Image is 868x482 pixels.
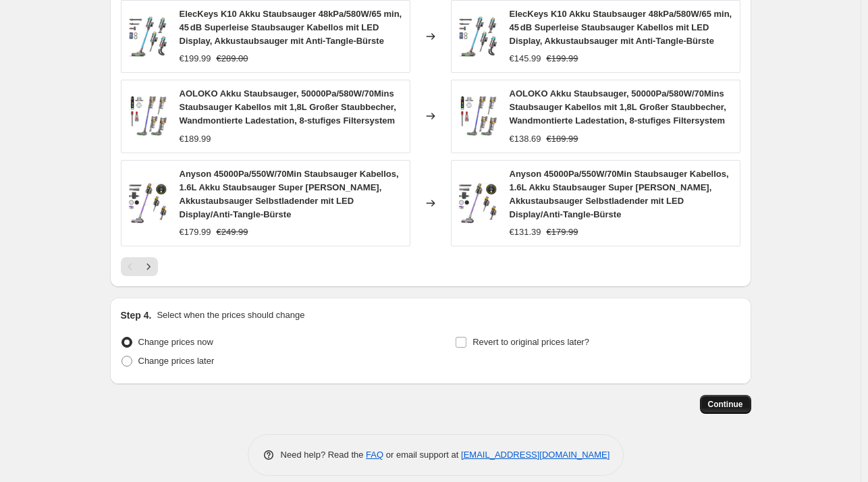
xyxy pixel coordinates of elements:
strike: €189.99 [547,132,578,146]
strike: €199.99 [547,52,578,65]
a: [EMAIL_ADDRESS][DOMAIN_NAME] [461,450,609,460]
h2: Step 4. [121,309,152,322]
img: 61zqaKeNEBL_80x.jpg [128,183,169,223]
p: Select when the prices should change [157,309,304,322]
span: Anyson 45000Pa/550W/70Min Staubsauger Kabellos, 1.6L Akku Staubsauger Super [PERSON_NAME], Akkust... [180,169,399,219]
a: FAQ [366,450,383,460]
span: Change prices later [138,356,215,366]
strike: €179.99 [547,225,578,239]
div: €199.99 [180,52,211,65]
img: 71HRxBzeRKL_80x.jpg [128,96,169,136]
span: ElecKeys K10 Akku Staubsauger 48kPa/580W/65 min, 45 dB Superleise Staubsauger Kabellos mit LED Di... [180,9,402,46]
div: €179.99 [180,225,211,239]
img: 71edL8kcHYL_80x.jpg [458,16,499,57]
img: 71edL8kcHYL_80x.jpg [128,16,169,57]
span: or email support at [383,450,461,460]
strike: €249.99 [217,225,248,239]
div: €189.99 [180,132,211,146]
span: ElecKeys K10 Akku Staubsauger 48kPa/580W/65 min, 45 dB Superleise Staubsauger Kabellos mit LED Di... [510,9,732,46]
span: Anyson 45000Pa/550W/70Min Staubsauger Kabellos, 1.6L Akku Staubsauger Super [PERSON_NAME], Akkust... [510,169,729,219]
nav: Pagination [121,257,158,276]
button: Next [139,257,158,276]
div: €131.39 [510,225,541,239]
span: AOLOKO Akku Staubsauger, 50000Pa/580W/70Mins Staubsauger Kabellos mit 1,8L Großer Staubbecher, Wa... [180,88,396,126]
strike: €289.00 [217,52,248,65]
div: €138.69 [510,132,541,146]
span: AOLOKO Akku Staubsauger, 50000Pa/580W/70Mins Staubsauger Kabellos mit 1,8L Großer Staubbecher, Wa... [510,88,726,126]
img: 61zqaKeNEBL_80x.jpg [458,183,499,223]
span: Need help? Read the [281,450,367,460]
img: 71HRxBzeRKL_80x.jpg [458,96,499,136]
span: Change prices now [138,337,213,347]
span: Revert to original prices later? [472,337,589,347]
div: €145.99 [510,52,541,65]
span: Continue [708,399,743,410]
button: Continue [700,395,751,414]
